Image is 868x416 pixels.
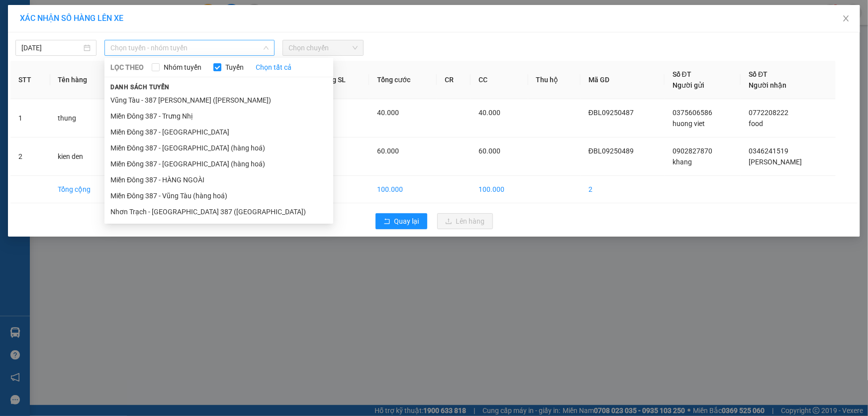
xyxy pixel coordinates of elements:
span: 0375606586 [673,109,712,117]
a: Chọn tất cả [256,62,291,73]
span: food [749,120,763,128]
span: 40.000 [479,109,500,117]
td: 100.000 [369,176,437,203]
span: ĐBL09250487 [588,109,634,117]
td: 1 [10,99,50,138]
td: 2 [312,176,369,203]
li: Miền Đông 387 - HÀNG NGOÀI [104,172,333,188]
span: Số ĐT [749,70,768,78]
td: kien den [50,138,117,176]
span: Nhóm tuyến [160,62,205,73]
span: Người gửi [673,81,704,89]
span: Danh sách tuyến [104,83,176,92]
span: 0902827870 [673,147,712,155]
li: Miền Đông 387 - Trưng Nhị [104,108,333,124]
th: STT [10,61,50,99]
span: khang [673,158,692,166]
span: Chọn tuyến - nhóm tuyến [110,40,269,55]
th: CC [471,61,528,99]
button: rollbackQuay lại [376,213,427,229]
th: Mã GD [580,61,665,99]
th: Thu hộ [528,61,581,99]
li: Miền Đông 387 - Vũng Tàu (hàng hoá) [104,188,333,204]
td: thung [50,99,117,138]
span: 60.000 [479,147,500,155]
li: Miền Đông 387 - [GEOGRAPHIC_DATA] [104,124,333,140]
span: 0772208222 [749,109,788,117]
span: Người nhận [749,81,786,89]
span: rollback [384,218,390,226]
span: Chọn chuyến [289,40,358,55]
button: uploadLên hàng [437,213,493,229]
span: close [842,14,850,22]
li: Nhơn Trạch - [GEOGRAPHIC_DATA] 387 ([GEOGRAPHIC_DATA]) [104,204,333,220]
input: 11/09/2025 [21,42,82,53]
th: Tổng SL [312,61,369,99]
th: CR [437,61,471,99]
th: Tổng cước [369,61,437,99]
span: 0346241519 [749,147,788,155]
span: Tuyến [221,62,248,73]
span: XÁC NHẬN SỐ HÀNG LÊN XE [20,13,123,23]
td: 100.000 [471,176,528,203]
li: Miền Đông 387 - [GEOGRAPHIC_DATA] (hàng hoá) [104,156,333,172]
li: Miền Đông 387 - [GEOGRAPHIC_DATA] (hàng hoá) [104,140,333,156]
span: 60.000 [377,147,399,155]
span: Quay lại [394,216,419,227]
span: Số ĐT [673,70,691,78]
span: 40.000 [377,109,399,117]
td: 2 [580,176,665,203]
span: down [263,45,269,51]
span: [PERSON_NAME] [749,158,802,166]
button: Close [832,5,860,33]
li: Vũng Tàu - 387 [PERSON_NAME] ([PERSON_NAME]) [104,92,333,108]
span: huong viet [673,120,705,128]
span: LỌC THEO [110,62,144,73]
td: Tổng cộng [50,176,117,203]
span: ĐBL09250489 [588,147,634,155]
th: Tên hàng [50,61,117,99]
td: 2 [10,138,50,176]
